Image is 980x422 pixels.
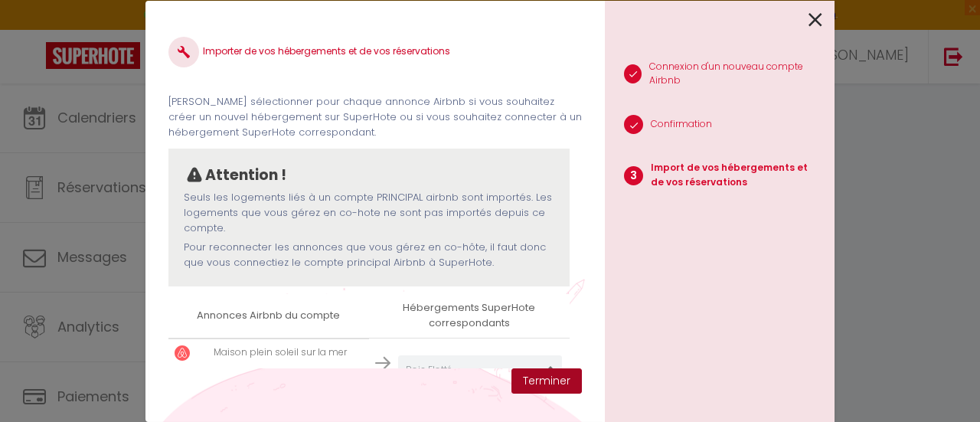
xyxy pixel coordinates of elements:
[12,6,58,52] button: Ouvrir le widget de chat LiveChat
[915,353,969,411] iframe: Chat
[184,240,554,271] p: Pour reconnecter les annonces que vous gérez en co-hôte, il faut donc que vous connectiez le comp...
[624,166,643,185] span: 3
[168,37,582,67] h4: Importer de vos hébergements et de vos réservations
[369,294,570,338] th: Hébergements SuperHote correspondants
[205,164,286,187] p: Attention !
[168,94,582,141] p: [PERSON_NAME] sélectionner pour chaque annonce Airbnb si vous souhaitez créer un nouvel hébergeme...
[198,345,363,360] p: Maison plein soleil sur la mer
[651,117,712,132] p: Confirmation
[198,367,363,396] p: Ce logement est déjà importé sur SuperHote
[511,368,582,394] button: Terminer
[168,294,369,338] th: Annonces Airbnb du compte
[649,60,822,89] p: Connexion d'un nouveau compte Airbnb
[184,190,554,237] p: Seuls les logements liés à un compte PRINCIPAL airbnb sont importés. Les logements que vous gérez...
[651,161,822,190] p: Import de vos hébergements et de vos réservations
